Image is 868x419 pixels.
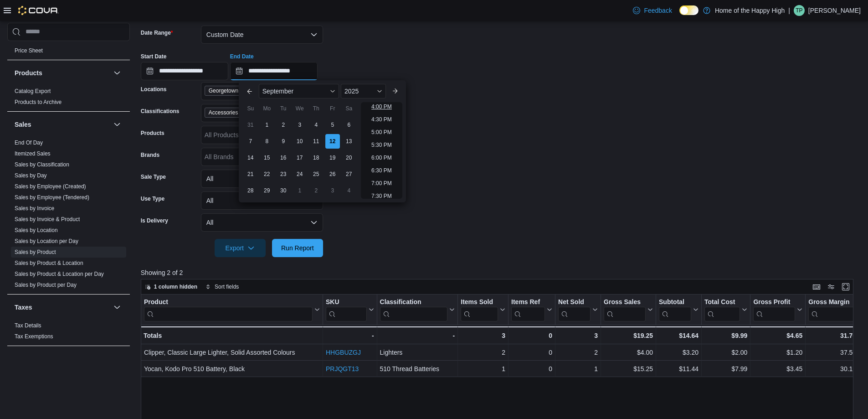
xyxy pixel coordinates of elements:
[794,5,805,16] div: Tevin Paul
[325,134,340,149] div: day-12
[461,298,498,321] div: Items Sold
[342,167,356,181] div: day-27
[808,5,861,16] p: [PERSON_NAME]
[15,227,58,233] a: Sales by Location
[511,298,545,307] div: Items Ref
[380,330,455,341] div: -
[326,298,367,321] div: SKU URL
[341,84,386,98] div: Button. Open the year selector. 2025 is currently selected.
[325,167,340,181] div: day-26
[15,282,77,288] a: Sales by Product per Day
[15,140,43,146] a: End Of Day
[604,347,653,358] div: $4.00
[325,150,340,165] div: day-19
[15,120,31,129] h3: Sales
[326,349,361,356] a: HHGBUZGJ
[380,347,455,358] div: Lighters
[293,167,307,181] div: day-24
[272,239,323,257] button: Run Report
[342,150,356,165] div: day-20
[141,281,201,292] button: 1 column hidden
[144,347,320,358] div: Clipper, Classic Large Lighter, Solid Assorted Colours
[144,298,320,321] button: Product
[15,216,80,222] a: Sales by Invoice & Product
[704,347,747,358] div: $2.00
[704,363,747,374] div: $7.99
[209,108,238,117] span: Accessories
[380,363,455,374] div: 510 Thread Batteries
[15,303,32,312] h3: Taxes
[380,298,447,321] div: Classification
[15,238,78,244] a: Sales by Location per Day
[380,298,447,307] div: Classification
[368,178,395,189] li: 7:00 PM
[15,150,51,157] a: Itemized Sales
[558,298,598,321] button: Net Sold
[511,298,545,321] div: Items Ref
[7,137,130,294] div: Sales
[15,194,89,201] a: Sales by Employee (Tendered)
[679,15,680,16] span: Dark Mode
[15,216,80,223] span: Sales by Invoice & Product
[511,347,552,358] div: 0
[15,120,110,129] button: Sales
[704,298,747,321] button: Total Cost
[205,108,250,118] span: Accessories
[604,298,653,321] button: Gross Sales
[15,172,47,179] span: Sales by Day
[15,161,69,168] span: Sales by Classification
[659,298,691,321] div: Subtotal
[144,298,313,321] div: Product
[604,298,646,321] div: Gross Sales
[309,167,324,181] div: day-25
[201,26,323,44] button: Custom Date
[15,333,53,340] a: Tax Exemptions
[215,283,239,290] span: Sort fields
[15,322,41,329] a: Tax Details
[15,205,54,212] a: Sales by Invoice
[753,347,802,358] div: $1.20
[15,260,83,266] a: Sales by Product & Location
[604,298,646,307] div: Gross Sales
[511,298,552,321] button: Items Ref
[704,330,747,341] div: $9.99
[558,347,598,358] div: 2
[325,118,340,132] div: day-5
[220,239,260,257] span: Export
[461,363,505,374] div: 1
[276,167,291,181] div: day-23
[659,363,699,374] div: $11.44
[141,195,164,202] label: Use Type
[808,330,862,341] div: 31.76%
[808,363,862,374] div: 30.16%
[243,150,258,165] div: day-14
[230,53,254,60] label: End Date
[644,6,672,15] span: Feedback
[293,150,307,165] div: day-17
[15,183,86,190] span: Sales by Employee (Created)
[511,330,552,341] div: 0
[808,298,862,321] button: Gross Margin
[276,101,291,116] div: Tu
[461,347,505,358] div: 2
[260,183,274,198] div: day-29
[558,330,598,341] div: 3
[15,205,54,212] span: Sales by Invoice
[259,84,339,98] div: Button. Open the month selector. September is currently selected.
[7,86,130,111] div: Products
[808,298,854,307] div: Gross Margin
[788,5,790,16] p: |
[368,152,395,163] li: 6:00 PM
[15,88,51,94] a: Catalog Export
[15,249,56,255] a: Sales by Product
[15,139,43,146] span: End Of Day
[659,347,699,358] div: $3.20
[380,298,455,321] button: Classification
[141,86,167,93] label: Locations
[293,183,307,198] div: day-1
[808,347,862,358] div: 37.50%
[342,101,356,116] div: Sa
[260,150,274,165] div: day-15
